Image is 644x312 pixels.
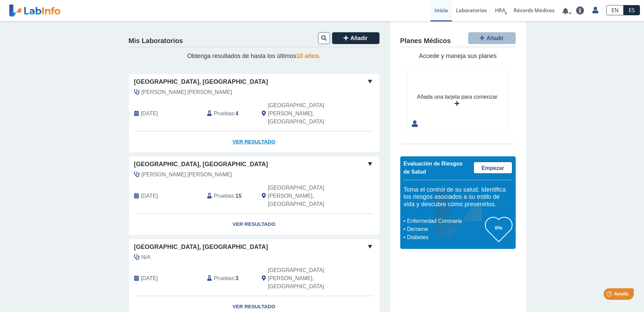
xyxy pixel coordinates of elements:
[202,266,257,291] div: :
[486,35,504,41] span: Añadir
[134,77,268,86] span: [GEOGRAPHIC_DATA], [GEOGRAPHIC_DATA]
[404,186,512,208] h5: Toma el control de su salud. Identifica los riesgos asociados a su estilo de vida y descubre cómo...
[142,88,232,96] span: Abreu Jimenez, Cristina
[236,193,242,199] b: 15
[485,223,512,232] h3: 0%
[350,35,368,41] span: Añadir
[606,5,624,15] a: EN
[268,266,343,291] span: San Juan, PR
[584,286,637,305] iframe: Help widget launcher
[134,242,268,252] span: [GEOGRAPHIC_DATA], [GEOGRAPHIC_DATA]
[468,32,516,44] button: Añadir
[142,171,232,179] span: Olivero Lopez, Herminio
[404,161,463,175] span: Evaluación de Riesgos de Salud
[417,93,498,101] div: Añada una tarjeta para comenzar.
[134,160,268,169] span: [GEOGRAPHIC_DATA], [GEOGRAPHIC_DATA]
[474,162,512,174] a: Empezar
[296,53,319,59] span: 10 años
[624,5,640,15] a: ES
[332,32,380,44] button: Añadir
[214,110,234,118] span: Pruebas
[268,184,343,208] span: San Juan, PR
[141,192,158,200] span: 2025-07-05
[141,274,158,282] span: 2023-11-29
[187,53,320,59] span: Obtenga resultados de hasta los últimos .
[202,184,257,208] div: :
[400,37,451,45] h4: Planes Médicos
[202,101,257,126] div: :
[419,53,497,59] span: Accede y maneja sus planes
[214,274,234,282] span: Pruebas
[236,275,239,281] b: 3
[214,192,234,200] span: Pruebas
[495,7,505,14] span: HRA
[405,233,485,241] li: Diabetes
[268,101,343,126] span: San Juan, PR
[405,217,485,225] li: Enfermedad Coronaria
[141,110,158,118] span: 2025-08-02
[129,37,183,45] h4: Mis Laboratorios
[236,111,239,116] b: 4
[405,225,485,233] li: Derrame
[481,165,504,171] span: Empezar
[129,131,379,153] a: Ver Resultado
[129,214,379,235] a: Ver Resultado
[142,253,151,261] span: N/A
